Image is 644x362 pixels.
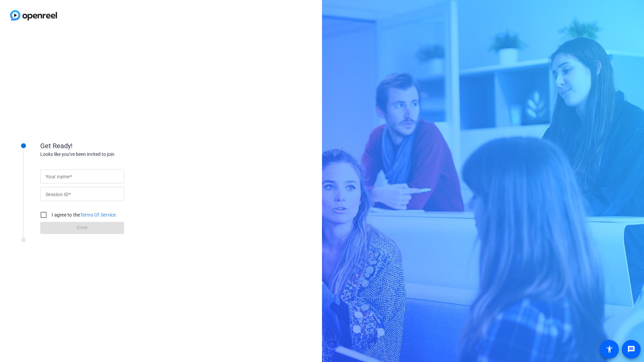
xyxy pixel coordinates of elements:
[50,212,116,218] label: I agree to the
[46,174,69,179] mat-label: Your name
[40,151,174,158] div: Looks like you've been invited to join
[40,141,174,151] div: Get Ready!
[627,345,635,353] mat-icon: message
[46,192,68,197] mat-label: Session ID
[80,212,116,218] a: Terms Of Service
[605,345,613,353] mat-icon: accessibility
